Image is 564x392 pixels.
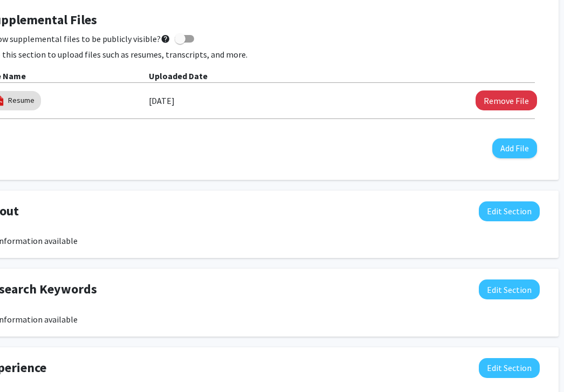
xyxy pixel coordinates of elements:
button: Remove Resume File [476,90,537,110]
button: Edit Research Keywords [479,279,540,299]
button: Add File [492,138,537,158]
label: [DATE] [149,92,175,110]
iframe: Chat [8,344,46,384]
b: Uploaded Date [149,71,208,81]
a: Resume [8,95,35,106]
button: Edit Experience [479,358,540,378]
button: Edit About [479,201,540,221]
mat-icon: help [161,32,170,45]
